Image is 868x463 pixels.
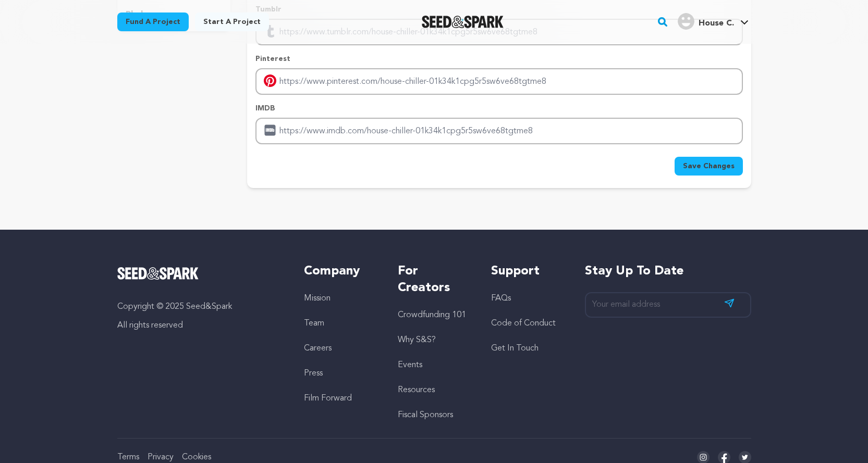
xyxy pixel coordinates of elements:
[255,103,742,114] p: IMDB
[264,124,276,136] img: imdb.svg
[255,54,742,64] p: Pinterest
[195,12,269,31] a: Start a project
[676,11,751,30] a: House C.'s Profile
[491,344,539,353] a: Get In Touch
[255,118,742,144] input: Enter IMDB profile link
[491,319,556,328] a: Code of Conduct
[304,319,324,328] a: Team
[264,74,276,87] img: pinterest-mobile.svg
[117,267,284,280] a: Seed&Spark Homepage
[304,294,331,303] a: Mission
[398,263,470,296] h5: For Creators
[117,319,284,332] p: All rights reserved
[398,386,435,394] a: Resources
[117,301,284,313] p: Copyright © 2025 Seed&Spark
[182,453,211,461] a: Cookies
[491,263,564,280] h5: Support
[675,157,743,176] button: Save Changes
[398,411,453,419] a: Fiscal Sponsors
[304,344,332,353] a: Careers
[422,16,504,28] img: Seed&Spark Logo Dark Mode
[255,68,742,95] input: Enter pinterest profile link
[117,12,189,31] a: Fund a project
[398,311,466,319] a: Crowdfunding 101
[678,13,694,30] img: user.png
[398,336,436,344] a: Why S&S?
[304,369,323,378] a: Press
[678,13,734,30] div: House C.'s Profile
[491,294,511,303] a: FAQs
[304,394,352,403] a: Film Forward
[117,267,199,280] img: Seed&Spark Logo
[585,292,751,318] input: Your email address
[422,16,504,28] a: Seed&Spark Homepage
[699,19,734,28] span: House C.
[683,161,735,171] span: Save Changes
[148,453,174,461] a: Privacy
[676,11,751,33] span: House C.'s Profile
[585,263,751,280] h5: Stay up to date
[304,263,376,280] h5: Company
[117,453,139,461] a: Terms
[398,361,422,369] a: Events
